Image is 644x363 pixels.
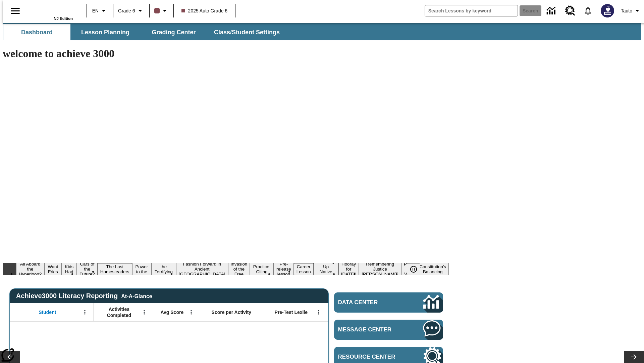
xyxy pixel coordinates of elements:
[5,1,25,21] button: Open side menu
[121,292,152,299] div: At-A-Glance
[3,47,449,60] h1: welcome to achieve 3000
[543,2,561,20] a: Data Center
[275,309,308,315] span: Pre-Test Lexile
[139,307,149,317] button: Open Menu
[160,309,183,315] span: Avg Score
[401,260,417,278] button: Slide 16 Point of View
[579,2,597,19] a: Notifications
[186,307,196,317] button: Open Menu
[92,7,99,14] span: EN
[274,260,294,278] button: Slide 11 Pre-release lesson
[338,326,403,333] span: Message Center
[597,2,618,19] button: Select a new avatar
[294,263,314,275] button: Slide 12 Career Lesson
[16,292,152,300] span: Achieve3000 Literacy Reporting
[54,16,73,21] span: NJ Edition
[81,29,129,36] span: Lesson Planning
[3,24,286,40] div: SubNavbar
[29,3,73,16] a: Home
[338,260,359,278] button: Slide 14 Hooray for Constitution Day!
[618,5,644,17] button: Profile/Settings
[407,263,427,275] div: Pause
[214,29,280,36] span: Class/Student Settings
[132,258,152,280] button: Slide 6 Solar Power to the People
[212,309,252,315] span: Score per Activity
[118,7,135,14] span: Grade 6
[228,255,250,283] button: Slide 9 The Invasion of the Free CD
[209,24,285,40] button: Class/Student Settings
[77,260,98,278] button: Slide 4 Cars of the Future?
[181,7,228,14] span: 2025 Auto Grade 6
[140,24,207,40] button: Grading Center
[334,292,443,313] a: Data Center
[97,306,141,318] span: Activities Completed
[16,260,44,278] button: Slide 1 All Aboard the Hyperloop?
[3,23,641,40] div: SubNavbar
[39,309,56,315] span: Student
[152,5,171,17] button: Class color is dark brown. Change class color
[624,351,644,363] button: Lesson carousel, Next
[314,258,338,280] button: Slide 13 Cooking Up Native Traditions
[561,2,579,20] a: Resource Center, Will open in new tab
[62,253,77,285] button: Slide 3 Dirty Jobs Kids Had To Do
[3,24,70,40] button: Dashboard
[152,29,196,36] span: Grading Center
[98,263,132,275] button: Slide 5 The Last Homesteaders
[151,258,176,280] button: Slide 7 Attack of the Terrifying Tomatoes
[29,2,73,21] div: Home
[314,307,324,317] button: Open Menu
[250,258,274,280] button: Slide 10 Mixed Practice: Citing Evidence
[44,253,61,285] button: Slide 2 Do You Want Fries With That?
[176,260,228,278] button: Slide 8 Fashion Forward in Ancient Rome
[21,29,53,36] span: Dashboard
[417,258,449,280] button: Slide 17 The Constitution's Balancing Act
[425,5,518,16] input: search field
[72,24,139,40] button: Lesson Planning
[338,299,401,306] span: Data Center
[115,5,147,17] button: Grade: Grade 6, Select a grade
[80,307,90,317] button: Open Menu
[407,263,420,275] button: Pause
[359,260,401,278] button: Slide 15 Remembering Justice O'Connor
[338,354,403,360] span: Resource Center
[621,7,632,14] span: Tauto
[89,5,111,17] button: Language: EN, Select a language
[601,4,614,17] img: Avatar
[334,320,443,340] a: Message Center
